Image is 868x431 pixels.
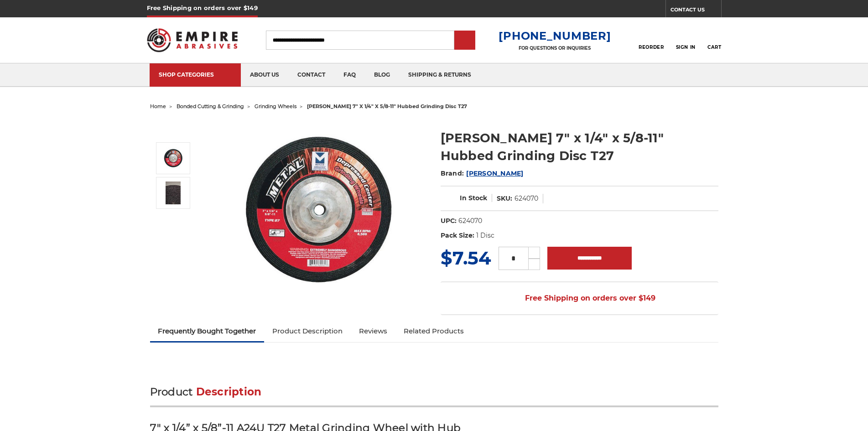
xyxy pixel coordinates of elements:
[676,44,696,50] span: Sign In
[670,5,721,17] a: CONTACT US
[515,194,538,203] dd: 624070
[707,30,721,50] a: Cart
[399,63,480,87] a: shipping & returns
[441,247,491,269] span: $7.54
[196,385,262,398] span: Description
[351,321,395,341] a: Reviews
[707,44,721,50] span: Cart
[499,29,611,42] a: [PHONE_NUMBER]
[162,147,185,170] img: 7" x 1/4" x 5/8"-11 Grinding Disc with Hub
[460,194,487,202] span: In Stock
[395,321,472,341] a: Related Products
[255,103,296,109] a: grinding wheels
[456,31,474,50] input: Submit
[159,71,232,78] div: SHOP CATEGORIES
[458,216,482,226] dd: 624070
[307,103,467,109] span: [PERSON_NAME] 7" x 1/4" x 5/8-11" hubbed grinding disc t27
[264,321,351,341] a: Product Description
[497,194,512,203] dt: SKU:
[334,63,365,87] a: faq
[288,63,334,87] a: contact
[177,103,244,109] a: bonded cutting & grinding
[639,44,664,50] span: Reorder
[476,231,494,240] dd: 1 Disc
[150,385,193,398] span: Product
[441,231,474,240] dt: Pack Size:
[441,216,457,226] dt: UPC:
[499,45,611,51] p: FOR QUESTIONS OR INQUIRIES
[639,30,664,50] a: Reorder
[441,129,718,165] h1: [PERSON_NAME] 7" x 1/4" x 5/8-11" Hubbed Grinding Disc T27
[365,63,399,87] a: blog
[228,119,411,302] img: 7" x 1/4" x 5/8"-11 Grinding Disc with Hub
[150,103,166,109] a: home
[166,182,181,204] img: Close up of Single Grain Grinding Wheel
[150,321,265,341] a: Frequently Bought Together
[241,63,288,87] a: about us
[503,289,655,307] span: Free Shipping on orders over $149
[441,169,464,177] span: Brand:
[466,169,523,177] a: [PERSON_NAME]
[147,22,238,58] img: Empire Abrasives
